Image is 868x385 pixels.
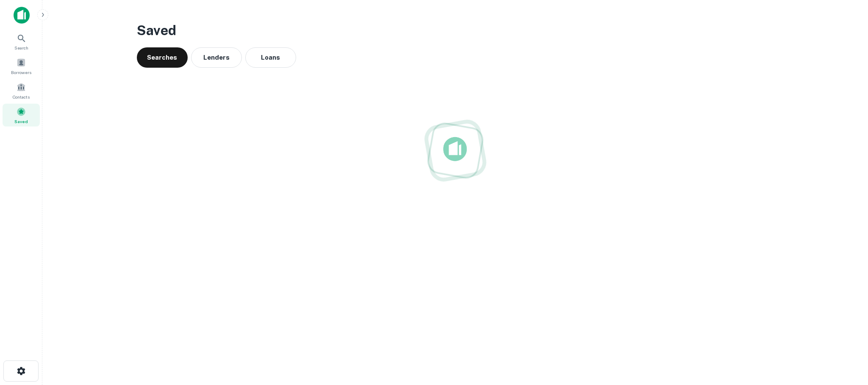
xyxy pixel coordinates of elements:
[13,93,30,100] span: Contacts
[3,30,40,53] a: Search
[14,44,28,51] span: Search
[245,47,296,68] button: Loans
[11,69,31,76] span: Borrowers
[3,79,40,102] a: Contacts
[137,20,774,41] h3: Saved
[3,55,40,77] a: Borrowers
[191,47,242,68] button: Lenders
[14,118,28,125] span: Saved
[3,104,40,126] a: Saved
[137,47,188,68] button: Searches
[14,7,30,24] img: capitalize-icon.png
